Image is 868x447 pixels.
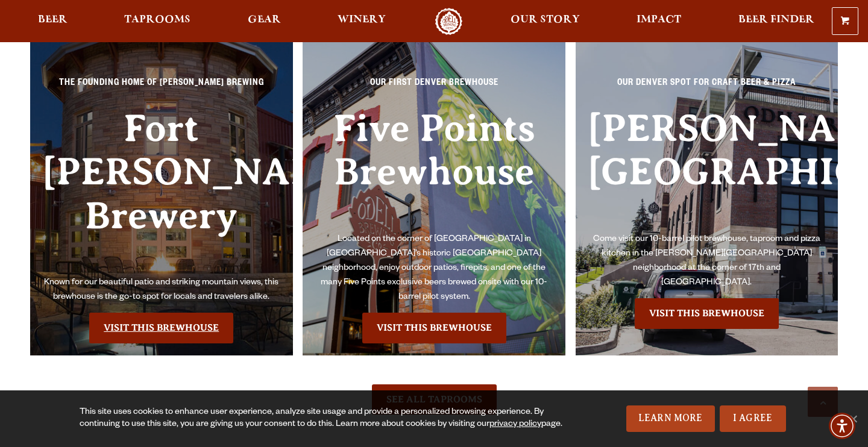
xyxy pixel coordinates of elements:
[629,8,689,35] a: Impact
[42,107,281,276] h3: Fort [PERSON_NAME] Brewery
[426,8,471,35] a: Odell Home
[42,77,281,98] p: The Founding Home of [PERSON_NAME] Brewing
[731,8,822,35] a: Beer Finder
[80,407,564,431] div: This site uses cookies to enhance user experience, analyze site usage and provide a personalized ...
[116,8,198,35] a: Taprooms
[338,15,386,25] span: Winery
[372,384,497,414] a: See All Taprooms
[30,8,75,35] a: Beer
[738,15,814,25] span: Beer Finder
[588,77,826,98] p: Our Denver spot for craft beer & pizza
[829,413,855,439] div: Accessibility Menu
[503,8,588,35] a: Our Story
[124,15,190,25] span: Taprooms
[362,313,506,343] a: Visit the Five Points Brewhouse
[588,233,826,290] p: Come visit our 10-barrel pilot brewhouse, taproom and pizza kitchen in the [PERSON_NAME][GEOGRAPH...
[720,405,786,432] a: I Agree
[588,107,826,233] h3: [PERSON_NAME][GEOGRAPHIC_DATA]
[89,313,233,343] a: Visit the Fort Collin's Brewery & Taproom
[511,15,580,25] span: Our Story
[38,15,68,25] span: Beer
[315,77,553,98] p: Our First Denver Brewhouse
[489,420,541,430] a: privacy policy
[315,107,553,233] h3: Five Points Brewhouse
[635,298,779,328] a: Visit the Sloan’s Lake Brewhouse
[42,276,281,305] p: Known for our beautiful patio and striking mountain views, this brewhouse is the go-to spot for l...
[315,233,553,305] p: Located on the corner of [GEOGRAPHIC_DATA] in [GEOGRAPHIC_DATA]’s historic [GEOGRAPHIC_DATA] neig...
[240,8,289,35] a: Gear
[637,15,681,25] span: Impact
[248,15,281,25] span: Gear
[626,405,715,432] a: Learn More
[330,8,394,35] a: Winery
[808,387,838,417] a: Scroll to top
